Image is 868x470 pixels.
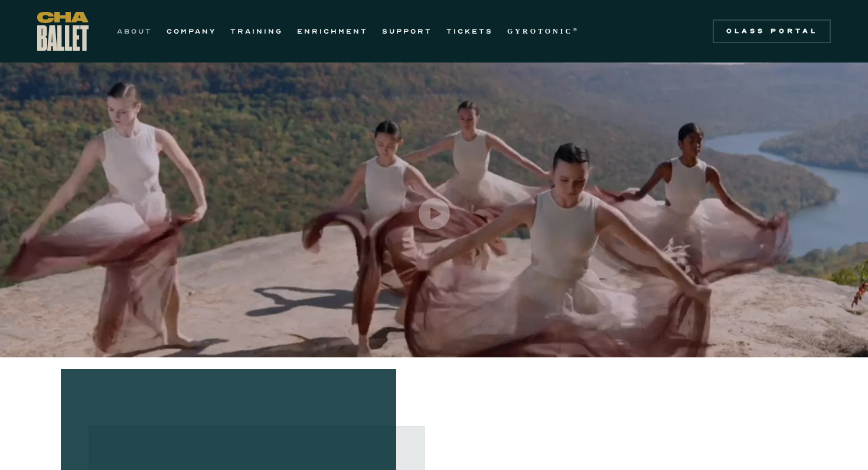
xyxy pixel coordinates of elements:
sup: ® [573,27,579,32]
a: COMPANY [167,24,216,38]
a: Class Portal [713,19,831,43]
a: GYROTONIC® [507,24,579,38]
a: ABOUT [117,24,152,38]
strong: GYROTONIC [507,27,573,35]
a: home [37,12,89,51]
div: Class Portal [720,27,824,36]
a: SUPPORT [382,24,432,38]
a: TRAINING [230,24,283,38]
a: ENRICHMENT [297,24,368,38]
a: TICKETS [446,24,493,38]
